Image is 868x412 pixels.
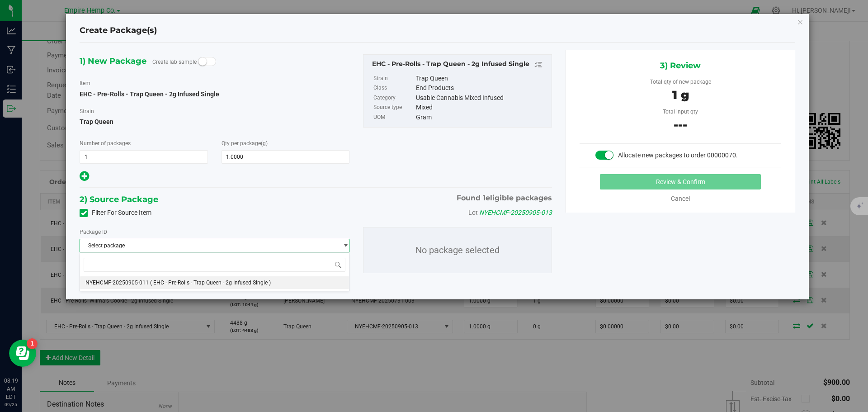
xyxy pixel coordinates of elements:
div: Usable Cannabis Mixed Infused [416,93,547,103]
div: Gram [416,113,547,123]
span: Trap Queen [80,115,349,128]
span: Total input qty [663,109,698,115]
label: Strain [373,74,414,84]
div: EHC - Pre-Rolls - Trap Queen - 2g Infused Single [372,59,547,70]
label: Strain [80,107,94,115]
iframe: Resource center [9,340,36,367]
span: Total qty of new package [650,79,711,85]
span: Add new output [80,174,89,181]
label: Filter For Source Item [80,208,151,218]
span: Lot [468,209,478,216]
p: No package selected [363,227,552,273]
span: 2) Source Package [80,193,158,206]
input: 1.0000 [222,151,349,163]
input: 1 [80,151,208,163]
label: Item [80,79,90,87]
h4: Create Package(s) [80,25,157,37]
span: 1 g [672,88,689,102]
span: 1) New Package [80,54,146,68]
a: Cancel [671,195,690,202]
label: Class [373,83,414,93]
span: NYEHCMF-20250905-013 [479,209,552,216]
label: Category [373,93,414,103]
div: Trap Queen [416,74,547,84]
iframe: Resource center unread badge [27,338,38,349]
label: UOM [373,113,414,123]
span: 1 [483,194,486,202]
button: Review & Confirm [600,174,761,189]
span: EHC - Pre-Rolls - Trap Queen - 2g Infused Single [80,90,219,98]
span: Allocate new packages to order 00000070. [618,152,738,159]
div: End Products [416,83,547,93]
div: Mixed [416,103,547,113]
span: Number of packages [80,140,131,147]
span: --- [674,118,687,132]
span: Package ID [80,229,107,235]
span: Select package [80,239,338,252]
span: select [338,239,349,252]
span: Qty per package [222,140,268,147]
label: Create lab sample [152,55,197,69]
span: Found eligible packages [457,193,552,204]
span: (g) [261,140,268,147]
span: 3) Review [660,59,701,72]
label: Source type [373,103,414,113]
